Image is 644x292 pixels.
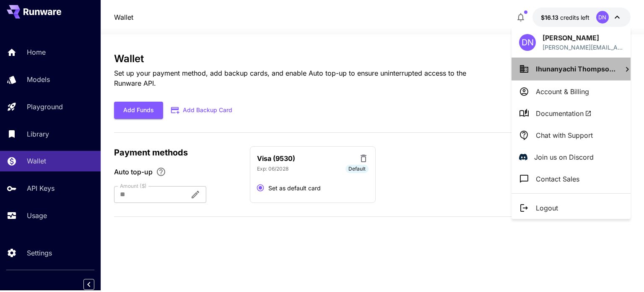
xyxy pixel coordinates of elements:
[512,58,631,80] button: Ihunanyachi Thompso...
[536,174,579,184] p: Contact Sales
[536,203,558,213] p: Logout
[543,43,623,52] p: [PERSON_NAME][EMAIL_ADDRESS][PERSON_NAME][DOMAIN_NAME]
[519,34,536,51] div: DN
[534,152,594,162] p: Join us on Discord
[536,130,593,140] p: Chat with Support
[536,108,592,118] span: Documentation
[536,87,589,97] p: Account & Billing
[536,65,615,73] span: Ihunanyachi Thompso...
[543,43,623,52] div: daniel.ndukwu@quickvid.app
[543,33,623,43] p: [PERSON_NAME]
